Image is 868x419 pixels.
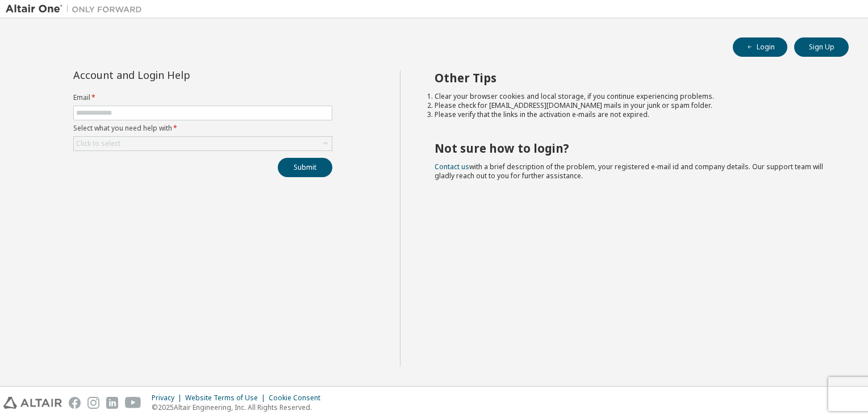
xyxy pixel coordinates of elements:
li: Please check for [EMAIL_ADDRESS][DOMAIN_NAME] mails in your junk or spam folder. [435,101,829,110]
h2: Not sure how to login? [435,141,829,156]
div: Cookie Consent [269,393,327,403]
button: Sign Up [794,37,849,57]
p: © 2025 Altair Engineering, Inc. All Rights Reserved. [152,403,327,412]
a: Contact us [435,162,469,171]
button: Login [733,37,787,57]
img: altair_logo.svg [3,397,62,409]
h2: Other Tips [435,70,829,85]
div: Privacy [152,393,185,403]
img: Altair One [6,3,148,15]
img: instagram.svg [87,397,99,409]
li: Please verify that the links in the activation e-mails are not expired. [435,110,829,119]
div: Click to select [74,137,332,150]
label: Email [73,93,332,102]
div: Website Terms of Use [185,393,269,403]
img: linkedin.svg [106,397,118,409]
div: Click to select [76,139,120,148]
span: with a brief description of the problem, your registered e-mail id and company details. Our suppo... [435,162,823,181]
label: Select what you need help with [73,124,332,133]
img: youtube.svg [125,397,141,409]
img: facebook.svg [69,397,81,409]
div: Account and Login Help [73,70,281,79]
button: Submit [278,158,332,177]
li: Clear your browser cookies and local storage, if you continue experiencing problems. [435,92,829,101]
